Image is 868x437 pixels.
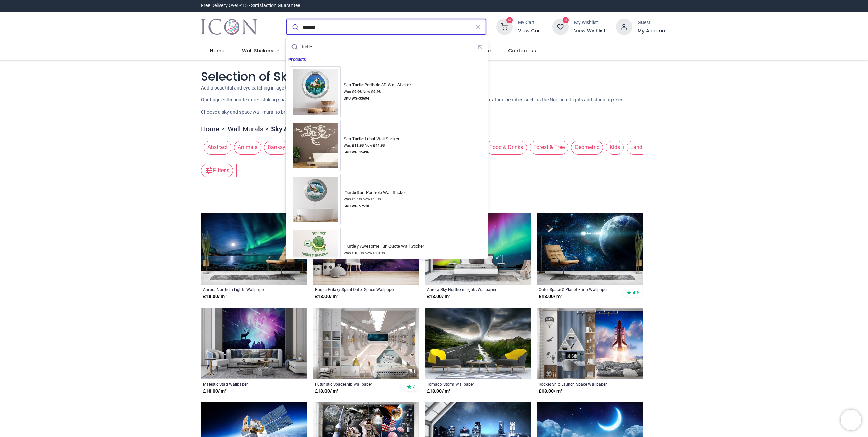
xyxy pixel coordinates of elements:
[841,410,861,430] iframe: Brevo live chat
[344,189,357,196] mark: Turtle
[234,141,261,154] span: Animals
[483,141,527,154] button: Food & Drinks
[201,97,667,103] p: Our huge collection features striking space scenes such as nebulas, rockets blasting off and spac...
[203,293,227,300] strong: £ 18.00 / m²
[496,24,513,29] a: 0
[201,85,667,92] p: Add a beautiful and eye-catching image to your home or business with a unique space and sky wall ...
[344,143,402,148] div: Was Now
[627,141,663,154] span: Landscapes
[508,47,536,54] span: Contact us
[231,141,261,154] button: Animals
[204,141,231,154] span: Abstract
[552,24,569,29] a: 0
[470,19,486,34] button: Clear
[344,243,357,249] mark: Turtle
[352,96,369,101] strong: WS-33694
[290,120,341,171] img: Sea Turtle Tribal Wall Sticker
[203,388,227,395] strong: £ 18.00 / m²
[352,90,362,94] strong: £ 9.98
[344,244,424,249] div: y Awesome Fun Quote Wall Sticker
[313,308,419,379] img: Futuristic Spaceship Wall Mural Wallpaper
[201,124,219,134] a: Home
[219,126,228,132] span: >
[427,293,450,300] strong: £ 18.00 / m²
[373,143,385,148] strong: £ 11.98
[373,251,385,255] strong: £ 10.98
[371,197,381,201] strong: £ 9.98
[290,120,484,171] a: Sea Turtle Tribal Wall StickerSeaTurtleTribal Wall StickerWas £11.98 Now £11.98SKU:WS-15496
[427,287,509,292] a: Aurora Sky Northern Lights Wallpaper
[413,384,416,390] span: 4
[344,197,408,202] div: Was Now
[574,19,606,26] div: My Wishlist
[539,293,562,300] strong: £ 18.00 / m²
[290,66,341,117] img: Sea Turtle Porthole 3D Wall Sticker
[201,17,257,36] img: Icon Wall Stickers
[201,17,257,36] a: Logo of Icon Wall Stickers
[344,204,408,209] div: SKU:
[527,141,568,154] button: Forest & Tree
[638,19,667,26] div: Guest
[524,2,667,9] iframe: Customer reviews powered by Trustpilot
[228,124,263,134] a: Wall Murals
[203,381,285,387] a: Majestic Stag Wallpaper
[288,57,309,62] span: Products
[352,204,369,208] strong: WS-57518
[290,228,484,279] a: Turtley Awesome Fun Quote Wall StickerTurtley Awesome Fun Quote Wall StickerWas £10.98 Now £10.98...
[344,96,413,101] div: SKU:
[638,28,667,34] a: My Account
[201,2,300,9] div: Free Delivery Over £15 - Satisfaction Guarantee
[344,150,402,155] div: SKU:
[344,250,427,256] div: Was Now
[315,293,338,300] strong: £ 18.00 / m²
[344,257,427,263] div: SKU:
[624,141,663,154] button: Landscapes
[351,81,364,88] mark: Turtle
[263,126,271,132] span: >
[263,124,309,134] li: Sky & Space
[574,28,606,34] a: View Wishlist
[568,141,603,154] button: Geometric
[264,141,289,154] span: Banksy
[352,197,362,201] strong: £ 9.98
[352,251,364,255] strong: £ 10.98
[427,381,509,387] a: Tornado Storm Wallpaper
[606,141,624,154] span: Kids
[571,141,603,154] span: Geometric
[315,381,397,387] a: Futuristic Spaceship Wallpaper
[344,190,406,195] div: Surf Porthole Wall Sticker
[201,213,307,285] img: Aurora Northern Lights Wall Mural Wallpaper
[539,381,621,387] a: Rocket Ship Launch Space Wallpaper
[352,150,369,155] strong: WS-15496
[537,213,643,285] img: Outer Space & Planet Earth Wall Mural Wallpaper
[290,174,484,225] a: Turtle Surf Porthole Wall StickerTurtleSurf Porthole Wall StickerWas £9.98 Now £9.98SKU:WS-57518
[427,388,450,395] strong: £ 18.00 / m²
[486,141,527,154] span: Food & Drinks
[633,290,639,296] span: 4.5
[201,109,667,116] p: Choose a sky and space wall mural to brighten up your living room, bathroom, child's room or a bu...
[290,66,484,117] a: Sea Turtle Porthole 3D Wall StickerSeaTurtlePorthole 3D Wall StickerWas £9.98 Now £9.98SKU:WS-33694
[201,308,307,379] img: Majestic Stag Wall Mural Wallpaper
[351,135,364,142] mark: Turtle
[233,42,288,60] a: Wall Stickers
[242,47,273,54] span: Wall Stickers
[344,136,399,142] div: Sea Tribal Wall Sticker
[290,228,341,279] img: Turtley Awesome Fun Quote Wall Sticker
[201,68,667,85] h1: Selection of Sky & Space Wall Murals
[210,47,224,54] span: Home
[539,388,562,395] strong: £ 18.00 / m²
[315,287,397,292] a: Purple Galaxy Spiral Outer Space Wallpaper
[261,141,289,154] button: Banksy
[344,89,413,95] div: Was Now
[518,28,542,34] a: View Cart
[203,287,285,292] a: Aurora Northern Lights Wallpaper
